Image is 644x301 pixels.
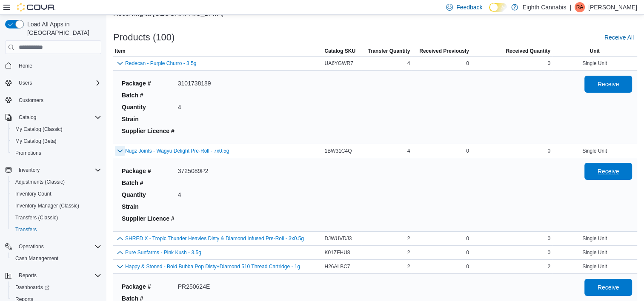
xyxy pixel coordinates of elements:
[178,190,209,199] dd: 4
[584,76,632,93] button: Receive
[113,46,323,56] button: Item
[324,148,352,154] span: 1BW31C4Q
[12,282,101,292] span: Dashboards
[407,60,410,67] span: 4
[584,163,632,180] button: Receive
[407,235,410,242] span: 2
[122,79,175,88] dt: Package #
[12,213,61,223] a: Transfers (Classic)
[471,233,552,244] div: 0
[19,167,40,173] span: Inventory
[125,60,196,66] button: Redecan - Purple Churro - 3.5g
[122,167,175,175] dt: Package #
[122,190,175,199] dt: Quantity
[368,48,410,54] span: Transfer Quantity
[15,270,101,281] span: Reports
[15,150,41,156] span: Promotions
[407,263,410,270] span: 2
[576,2,584,12] span: RA
[125,148,229,154] button: Nugz Joints - Wagyu Delight Pre-Roll - 7x0.5g
[12,124,101,134] span: My Catalog (Classic)
[122,202,175,211] dt: Strain
[15,214,58,221] span: Transfers (Classic)
[15,202,79,209] span: Inventory Manager (Classic)
[12,253,101,264] span: Cash Management
[323,46,361,56] button: Catalog SKU
[2,111,105,123] button: Catalog
[489,12,489,12] span: Dark Mode
[122,179,175,187] dt: Batch #
[522,2,566,12] p: Eighth Cannabis
[15,226,37,233] span: Transfers
[12,177,68,187] a: Adjustments (Classic)
[12,282,53,292] a: Dashboards
[9,188,105,200] button: Inventory Count
[15,190,52,197] span: Inventory Count
[15,112,101,122] span: Catalog
[12,136,60,146] a: My Catalog (Beta)
[125,236,304,241] button: SHRED X - Tropic Thunder Heavies Disty & Diamond Infused Pre-Roll - 3x0.5g
[9,253,105,264] button: Cash Management
[466,263,469,270] span: 0
[601,29,637,46] button: Receive All
[19,62,32,69] span: Home
[9,123,105,135] button: My Catalog (Classic)
[15,61,36,71] a: Home
[15,241,101,252] span: Operations
[12,136,101,146] span: My Catalog (Beta)
[115,48,126,54] span: Item
[12,224,101,235] span: Transfers
[113,32,175,43] h3: Products (100)
[552,247,637,258] div: Single Unit
[2,94,105,106] button: Customers
[407,148,410,154] span: 4
[122,103,175,111] dt: Quantity
[125,264,300,270] button: Happy & Stoned - Bold Bubba Pop Disty+Diamond 510 Thread Cartridge - 1g
[552,233,637,244] div: Single Unit
[598,283,619,292] span: Receive
[19,272,37,279] span: Reports
[324,48,355,54] span: Catalog SKU
[575,2,585,12] div: Roya Aziz
[466,235,469,242] span: 0
[9,212,105,224] button: Transfers (Classic)
[324,60,353,67] span: UA6YGWR7
[12,201,83,211] a: Inventory Manager (Classic)
[407,249,410,256] span: 2
[324,263,350,270] span: H26ALBC7
[15,78,101,88] span: Users
[324,249,350,256] span: K01ZFHU8
[2,77,105,89] button: Users
[9,281,105,293] a: Dashboards
[15,126,63,133] span: My Catalog (Classic)
[15,165,43,175] button: Inventory
[471,46,552,56] button: Received Quantity
[122,127,175,135] dt: Supplier Licence #
[12,201,101,211] span: Inventory Manager (Classic)
[15,60,101,71] span: Home
[456,3,482,11] span: Feedback
[2,164,105,176] button: Inventory
[19,243,44,250] span: Operations
[9,147,105,159] button: Promotions
[12,177,101,187] span: Adjustments (Classic)
[471,261,552,272] div: 2
[122,214,175,223] dt: Supplier Licence #
[471,146,552,156] div: 0
[552,261,637,272] div: Single Unit
[24,20,101,37] span: Load All Apps in [GEOGRAPHIC_DATA]
[12,189,55,199] a: Inventory Count
[9,176,105,188] button: Adjustments (Classic)
[584,279,632,296] button: Receive
[412,46,471,56] button: Received Previously
[17,3,55,11] img: Cova
[552,58,637,68] div: Single Unit
[12,148,45,158] a: Promotions
[506,48,550,54] span: Received Quantity
[324,235,352,242] span: DJWUVDJ3
[570,2,571,12] p: |
[122,91,175,99] dt: Batch #
[466,249,469,256] span: 0
[552,146,637,156] div: Single Unit
[19,80,32,86] span: Users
